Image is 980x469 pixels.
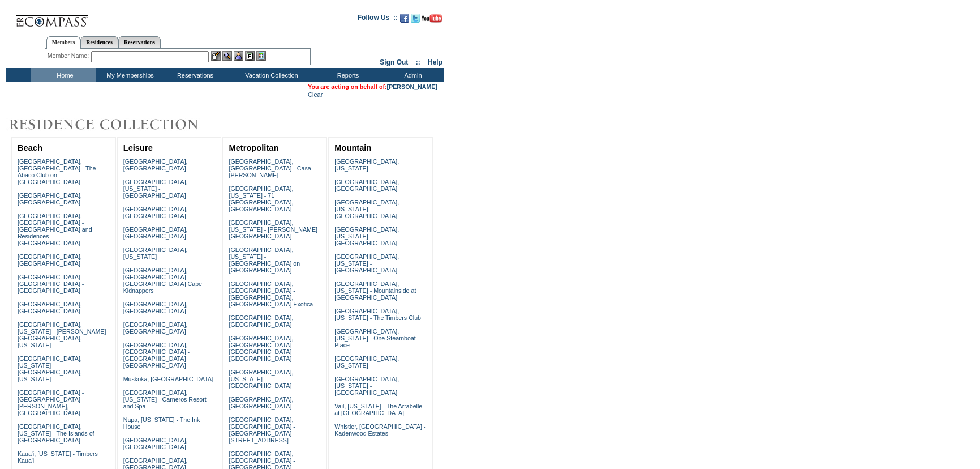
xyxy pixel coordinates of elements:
a: [GEOGRAPHIC_DATA], [US_STATE] - [GEOGRAPHIC_DATA] [229,369,293,389]
a: [PERSON_NAME] [387,83,437,90]
img: View [222,51,232,61]
a: Follow us on Twitter [411,17,420,24]
td: My Memberships [96,68,161,82]
a: [GEOGRAPHIC_DATA], [GEOGRAPHIC_DATA] - [GEOGRAPHIC_DATA] [GEOGRAPHIC_DATA] [123,342,190,369]
a: Metropolitan [229,143,278,152]
a: Napa, [US_STATE] - The Ink House [123,416,200,430]
a: [GEOGRAPHIC_DATA], [US_STATE] [334,158,399,172]
a: Members [46,36,81,49]
a: [GEOGRAPHIC_DATA], [US_STATE] [334,355,399,369]
a: [GEOGRAPHIC_DATA], [US_STATE] [123,246,188,260]
div: Member Name: [48,51,91,61]
a: [GEOGRAPHIC_DATA], [US_STATE] - [PERSON_NAME][GEOGRAPHIC_DATA] [229,219,317,240]
img: Compass Home [15,6,89,29]
a: [GEOGRAPHIC_DATA], [GEOGRAPHIC_DATA] - [GEOGRAPHIC_DATA] Cape Kidnappers [123,267,202,294]
a: Mountain [334,143,371,152]
a: [GEOGRAPHIC_DATA], [GEOGRAPHIC_DATA] [123,158,188,172]
a: [GEOGRAPHIC_DATA], [GEOGRAPHIC_DATA] [123,301,188,314]
a: [GEOGRAPHIC_DATA], [US_STATE] - [GEOGRAPHIC_DATA], [US_STATE] [18,355,82,382]
a: Muskoka, [GEOGRAPHIC_DATA] [123,376,213,382]
a: [GEOGRAPHIC_DATA], [US_STATE] - [GEOGRAPHIC_DATA] [334,376,399,396]
a: [GEOGRAPHIC_DATA], [GEOGRAPHIC_DATA] - [GEOGRAPHIC_DATA] [GEOGRAPHIC_DATA] [229,335,295,362]
a: [GEOGRAPHIC_DATA], [GEOGRAPHIC_DATA] [229,396,293,410]
td: Home [31,68,96,82]
a: [GEOGRAPHIC_DATA] - [GEOGRAPHIC_DATA] - [GEOGRAPHIC_DATA] [18,274,84,294]
a: Help [428,58,442,66]
td: Reservations [161,68,226,82]
a: [GEOGRAPHIC_DATA], [GEOGRAPHIC_DATA] [334,178,399,192]
a: [GEOGRAPHIC_DATA], [US_STATE] - [GEOGRAPHIC_DATA] [334,199,399,219]
a: [GEOGRAPHIC_DATA], [US_STATE] - [GEOGRAPHIC_DATA] [334,253,399,274]
a: [GEOGRAPHIC_DATA], [GEOGRAPHIC_DATA] - The Abaco Club on [GEOGRAPHIC_DATA] [18,158,96,185]
img: b_edit.gif [211,51,221,61]
a: Kaua'i, [US_STATE] - Timbers Kaua'i [18,450,98,464]
a: [GEOGRAPHIC_DATA], [US_STATE] - 71 [GEOGRAPHIC_DATA], [GEOGRAPHIC_DATA] [229,185,293,212]
td: Reports [314,68,379,82]
td: Vacation Collection [226,68,314,82]
a: [GEOGRAPHIC_DATA], [US_STATE] - [PERSON_NAME][GEOGRAPHIC_DATA], [US_STATE] [18,321,106,348]
a: [GEOGRAPHIC_DATA], [GEOGRAPHIC_DATA] [229,314,293,328]
img: Impersonate [234,51,243,61]
img: Become our fan on Facebook [400,14,409,23]
img: Destinations by Exclusive Resorts [6,113,226,136]
a: Residences [80,36,118,48]
a: Reservations [118,36,161,48]
img: b_calculator.gif [256,51,266,61]
td: Admin [379,68,444,82]
a: [GEOGRAPHIC_DATA], [GEOGRAPHIC_DATA] - Casa [PERSON_NAME] [229,158,311,178]
a: [GEOGRAPHIC_DATA], [GEOGRAPHIC_DATA] [123,437,188,450]
a: [GEOGRAPHIC_DATA], [GEOGRAPHIC_DATA] - [GEOGRAPHIC_DATA], [GEOGRAPHIC_DATA] Exotica [229,280,313,308]
a: Sign Out [380,58,408,66]
a: [GEOGRAPHIC_DATA], [GEOGRAPHIC_DATA] [123,206,188,219]
a: [GEOGRAPHIC_DATA], [GEOGRAPHIC_DATA] [123,226,188,240]
a: [GEOGRAPHIC_DATA], [US_STATE] - One Steamboat Place [334,328,416,348]
a: [GEOGRAPHIC_DATA], [US_STATE] - The Timbers Club [334,308,421,321]
a: [GEOGRAPHIC_DATA], [GEOGRAPHIC_DATA] - [GEOGRAPHIC_DATA] and Residences [GEOGRAPHIC_DATA] [18,212,92,246]
a: [GEOGRAPHIC_DATA] - [GEOGRAPHIC_DATA][PERSON_NAME], [GEOGRAPHIC_DATA] [18,389,84,416]
a: [GEOGRAPHIC_DATA], [US_STATE] - [GEOGRAPHIC_DATA] [334,226,399,246]
a: Become our fan on Facebook [400,17,409,24]
a: Beach [18,143,42,152]
a: [GEOGRAPHIC_DATA], [GEOGRAPHIC_DATA] [18,192,82,206]
a: Vail, [US_STATE] - The Arrabelle at [GEOGRAPHIC_DATA] [334,403,422,416]
a: [GEOGRAPHIC_DATA], [US_STATE] - [GEOGRAPHIC_DATA] [123,178,188,199]
a: [GEOGRAPHIC_DATA], [GEOGRAPHIC_DATA] [123,321,188,335]
a: Leisure [123,143,153,152]
a: [GEOGRAPHIC_DATA], [US_STATE] - [GEOGRAPHIC_DATA] on [GEOGRAPHIC_DATA] [229,246,300,274]
span: You are acting on behalf of: [308,83,437,90]
a: [GEOGRAPHIC_DATA], [GEOGRAPHIC_DATA] - [GEOGRAPHIC_DATA][STREET_ADDRESS] [229,416,295,444]
a: Whistler, [GEOGRAPHIC_DATA] - Kadenwood Estates [334,423,425,437]
a: Clear [308,91,323,98]
a: [GEOGRAPHIC_DATA], [US_STATE] - Carneros Resort and Spa [123,389,207,410]
img: Subscribe to our YouTube Channel [422,14,442,23]
img: Follow us on Twitter [411,14,420,23]
a: [GEOGRAPHIC_DATA], [US_STATE] - The Islands of [GEOGRAPHIC_DATA] [18,423,94,444]
img: Reservations [245,51,255,61]
span: :: [416,58,420,66]
a: [GEOGRAPHIC_DATA], [GEOGRAPHIC_DATA] [18,253,82,267]
a: [GEOGRAPHIC_DATA], [US_STATE] - Mountainside at [GEOGRAPHIC_DATA] [334,280,416,301]
a: Subscribe to our YouTube Channel [422,17,442,24]
td: Follow Us :: [358,12,398,26]
a: [GEOGRAPHIC_DATA], [GEOGRAPHIC_DATA] [18,301,82,314]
